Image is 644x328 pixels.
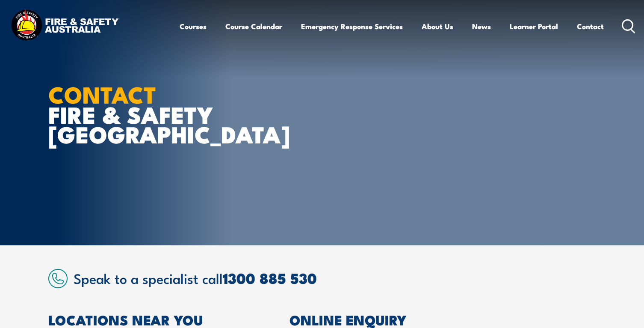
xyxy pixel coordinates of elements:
[577,15,604,38] a: Contact
[223,266,317,289] a: 1300 885 530
[472,15,491,38] a: News
[74,270,596,286] h2: Speak to a specialist call
[48,76,157,111] strong: CONTACT
[180,15,207,38] a: Courses
[422,15,453,38] a: About Us
[301,15,403,38] a: Emergency Response Services
[510,15,558,38] a: Learner Portal
[48,84,260,144] h1: FIRE & SAFETY [GEOGRAPHIC_DATA]
[225,15,282,38] a: Course Calendar
[290,313,596,325] h2: ONLINE ENQUIRY
[48,313,251,325] h2: LOCATIONS NEAR YOU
